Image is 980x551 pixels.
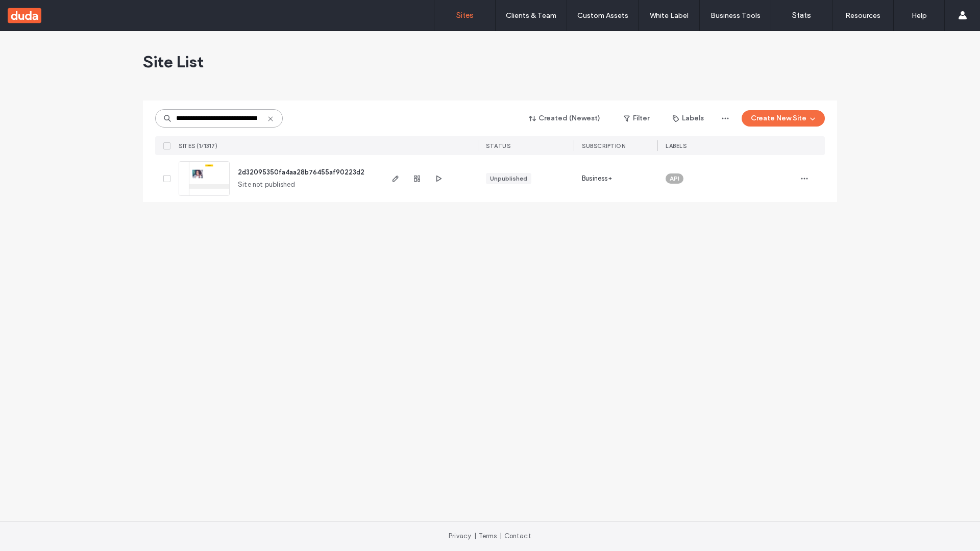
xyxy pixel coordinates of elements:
[577,11,628,20] label: Custom Assets
[479,532,497,540] a: Terms
[238,168,364,176] a: 2d32095350fa4aa28b76455af90223d2
[670,174,679,183] span: API
[179,142,217,149] span: SITES (1/1317)
[912,11,927,20] label: Help
[504,532,531,540] a: Contact
[238,180,296,190] span: Site not published
[666,142,687,149] span: LABELS
[456,11,474,20] label: Sites
[614,110,659,127] button: Filter
[486,142,510,149] span: STATUS
[490,174,527,183] div: Unpublished
[742,110,825,127] button: Create New Site
[143,52,204,72] span: Site List
[582,142,625,149] span: SUBSCRIPTION
[474,532,476,540] span: |
[845,11,880,20] label: Resources
[792,11,811,20] label: Stats
[664,110,713,127] button: Labels
[449,532,471,540] a: Privacy
[26,7,47,16] span: Help
[500,532,502,540] span: |
[582,173,612,184] span: Business+
[520,110,609,127] button: Created (Newest)
[650,11,689,20] label: White Label
[710,11,761,20] label: Business Tools
[506,11,556,20] label: Clients & Team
